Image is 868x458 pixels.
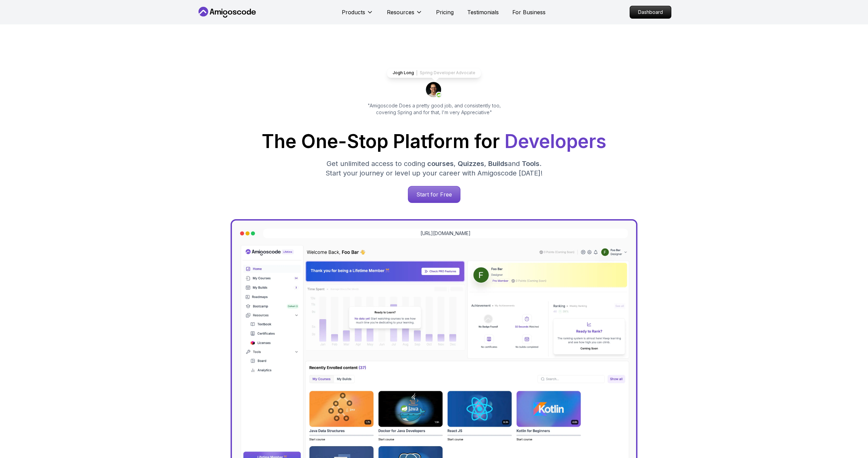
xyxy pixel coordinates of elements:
[630,6,671,19] a: Dashboard
[488,160,508,168] span: Builds
[342,8,365,16] p: Products
[358,102,510,116] p: "Amigoscode Does a pretty good job, and consistently too, covering Spring and for that, I'm very ...
[420,70,475,76] p: Spring Developer Advocate
[505,130,606,152] span: Developers
[427,160,454,168] span: courses
[342,8,373,22] button: Products
[320,159,548,178] p: Get unlimited access to coding , , and . Start your journey or level up your career with Amigosco...
[202,132,666,151] h1: The One-Stop Platform for
[630,6,671,18] p: Dashboard
[512,8,546,16] a: For Business
[467,8,499,16] a: Testimonials
[387,8,414,16] p: Resources
[522,160,539,168] span: Tools
[426,82,442,98] img: josh long
[408,186,460,203] p: Start for Free
[393,70,414,76] p: Jogh Long
[420,230,471,237] a: [URL][DOMAIN_NAME]
[436,8,454,16] a: Pricing
[458,160,484,168] span: Quizzes
[387,8,422,22] button: Resources
[408,186,460,203] a: Start for Free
